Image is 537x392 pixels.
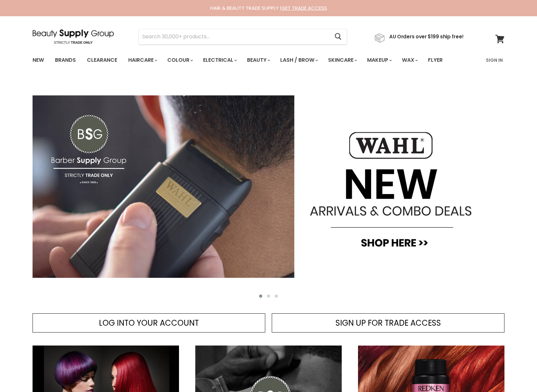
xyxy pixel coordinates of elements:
[28,53,49,67] a: New
[162,53,197,67] a: Colour
[198,53,241,67] a: Electrical
[139,29,347,45] form: Product
[139,29,329,44] input: Search
[336,318,441,328] span: SIGN UP FOR TRADE ACCESS
[24,51,513,70] nav: Main
[272,313,504,333] a: SIGN UP FOR TRADE ACCESS
[329,29,347,44] button: Search
[275,53,322,67] a: Lash / Brow
[123,53,161,67] a: Haircare
[282,5,327,11] a: GET TRADE ACCESS
[482,53,507,67] a: Sign In
[33,313,265,333] a: LOG INTO YOUR ACCOUNT
[28,51,465,70] ul: Main menu
[242,53,274,67] a: Beauty
[82,53,122,67] a: Clearance
[50,53,81,67] a: Brands
[423,53,447,67] a: Flyer
[99,318,199,328] span: LOG INTO YOUR ACCOUNT
[397,53,422,67] a: Wax
[504,361,530,385] iframe: Gorgias live chat messenger
[323,53,361,67] a: Skincare
[24,5,513,11] div: HAIR & BEAUTY TRADE SUPPLY |
[362,53,396,67] a: Makeup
